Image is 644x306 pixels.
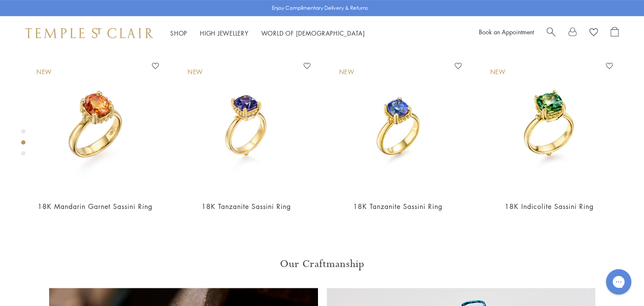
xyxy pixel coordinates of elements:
[38,202,152,211] a: 18K Mandarin Garnet Sassini Ring
[170,29,187,37] a: ShopShop
[611,27,619,39] a: Open Shopping Bag
[482,59,616,193] img: R46849-SASIN305
[170,28,365,39] nav: Main navigation
[36,67,52,77] div: New
[188,67,203,77] div: New
[28,59,162,193] img: R46849-SASMG507
[261,29,365,37] a: World of [DEMOGRAPHIC_DATA]World of [DEMOGRAPHIC_DATA]
[25,28,153,38] img: Temple St. Clair
[353,202,442,211] a: 18K Tanzanite Sassini Ring
[179,59,313,193] img: R46849-SASTZ4
[339,67,354,77] div: New
[200,29,249,37] a: High JewelleryHigh Jewellery
[331,59,465,193] img: R46849-SASTZ360
[602,266,636,298] iframe: Gorgias live chat messenger
[547,27,556,39] a: Search
[589,27,598,39] a: View Wishlist
[490,67,506,77] div: New
[479,28,534,36] a: Book an Appointment
[49,257,595,271] h3: Our Craftmanship
[272,4,368,12] p: Enjoy Complimentary Delivery & Returns
[202,202,291,211] a: 18K Tanzanite Sassini Ring
[504,202,593,211] a: 18K Indicolite Sassini Ring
